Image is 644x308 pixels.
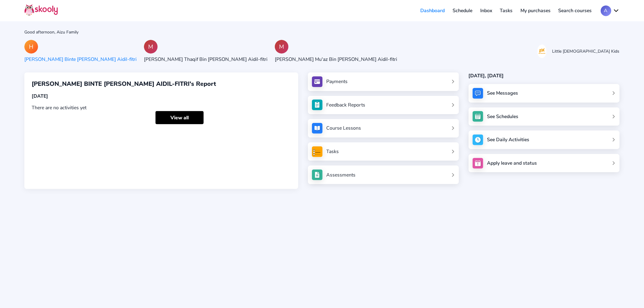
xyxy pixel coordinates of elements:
img: see_atten.jpg [312,100,323,110]
a: Feedback Reports [312,100,455,110]
div: M [275,40,289,54]
div: Feedback Reports [326,102,365,108]
img: courses.jpg [312,123,323,134]
img: assessments.jpg [312,170,323,180]
div: Assessments [326,172,355,178]
a: See Daily Activities [469,131,620,149]
div: See Daily Activities [487,136,529,143]
div: [PERSON_NAME] Binte [PERSON_NAME] Aidil-fitri [24,56,137,63]
a: Payments [312,76,455,87]
img: apply_leave.jpg [473,158,483,169]
div: [PERSON_NAME] Mu'az Bin [PERSON_NAME] Aidil-fitri [275,56,397,63]
div: H [24,40,38,54]
a: Search courses [555,6,596,16]
div: See Messages [487,90,518,96]
img: messages.jpg [473,88,483,99]
img: schedule.jpg [473,111,483,122]
a: Course Lessons [312,123,455,134]
div: Little [DEMOGRAPHIC_DATA] Kids [552,48,620,54]
a: Tasks [312,146,455,157]
div: Course Lessons [326,125,361,131]
a: Assessments [312,170,455,180]
a: My purchases [516,6,555,16]
a: Dashboard [417,6,449,16]
div: Good afternoon, Aizu Family [24,29,620,35]
div: Tasks [326,148,339,155]
a: Inbox [476,6,496,16]
img: tasksForMpWeb.png [312,146,323,157]
button: Achevron down outline [601,5,620,16]
img: activity.jpg [473,135,483,145]
div: See Schedules [487,113,518,120]
div: [DATE] [32,93,291,100]
div: M [144,40,158,54]
a: Tasks [496,6,517,16]
div: Payments [326,78,348,85]
img: Skooly [24,4,58,16]
a: Schedule [449,6,477,16]
div: There are no activities yet [32,104,291,111]
div: [PERSON_NAME] Thaqif Bin [PERSON_NAME] Aidil-fitri [144,56,268,63]
a: See Schedules [469,107,620,126]
img: 202206020728219298424966833748702edCh6KSZj3g9gnNzH.jpeg [537,44,547,58]
div: Apply leave and status [487,160,537,166]
div: [DATE], [DATE] [469,72,620,79]
img: payments.jpg [312,76,323,87]
span: [PERSON_NAME] BINTE [PERSON_NAME] AIDIL-FITRI's Report [32,80,216,88]
a: Apply leave and status [469,154,620,173]
a: View all [156,111,204,124]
